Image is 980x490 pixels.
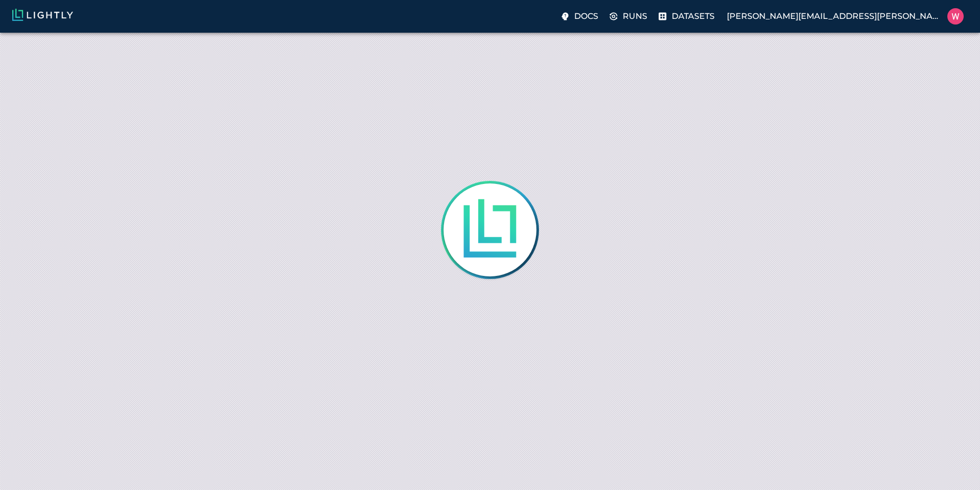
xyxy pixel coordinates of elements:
img: Lightly [12,9,73,21]
p: Docs [574,10,598,22]
label: Docs [558,7,602,26]
p: Datasets [672,10,715,22]
img: William Maio [947,8,964,25]
label: Runs [606,7,651,26]
img: Lightly is loading [455,195,525,265]
label: Datasets [655,7,719,26]
p: Runs [623,10,647,22]
p: [PERSON_NAME][EMAIL_ADDRESS][PERSON_NAME] [727,10,943,22]
label: [PERSON_NAME][EMAIL_ADDRESS][PERSON_NAME]William Maio [723,5,968,28]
